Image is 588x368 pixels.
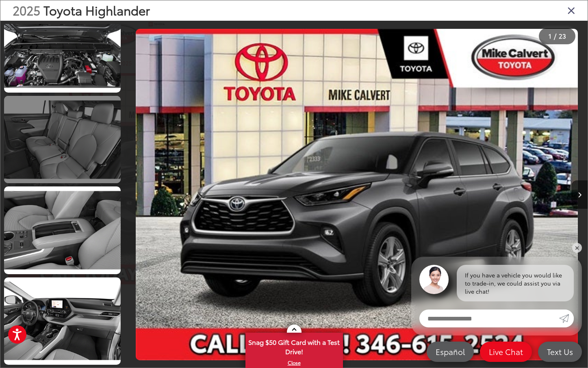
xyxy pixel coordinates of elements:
span: Live Chat [485,346,527,357]
img: Agent profile photo [419,265,449,294]
div: 2025 Toyota Highlander LE 0 [126,29,588,360]
a: Submit [559,310,574,327]
a: Español [427,342,474,362]
span: 23 [559,31,566,40]
img: 2025 Toyota Highlander LE [3,4,122,94]
input: Enter your message [419,310,559,327]
div: If you have a vehicle you would like to trade-in, we could assist you via live chat! [457,265,574,301]
a: Text Us [538,342,582,362]
span: 2025 [13,1,40,19]
img: 2025 Toyota Highlander LE [136,29,577,360]
span: Snag $50 Gift Card with a Test Drive! [246,333,342,358]
i: Close gallery [567,5,575,15]
span: Toyota Highlander [43,1,150,19]
span: / [553,33,557,39]
a: Live Chat [480,342,532,362]
button: Next image [571,180,588,209]
span: Text Us [543,346,577,357]
img: 2025 Toyota Highlander LE [3,276,122,366]
span: 1 [549,31,551,40]
img: 2025 Toyota Highlander LE [3,186,122,275]
span: Español [432,346,469,357]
